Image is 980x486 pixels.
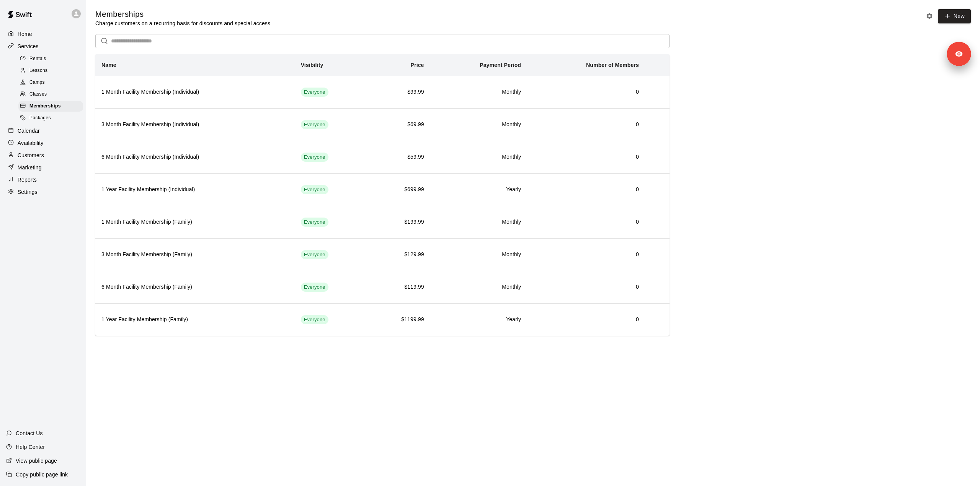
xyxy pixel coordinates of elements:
span: Everyone [301,154,328,161]
h6: $199.99 [373,218,424,226]
h6: 6 Month Facility Membership (Individual) [101,153,289,161]
div: Lessons [18,65,83,76]
p: Settings [18,188,38,196]
b: Price [411,62,424,68]
h6: 6 Month Facility Membership (Family) [101,283,289,291]
p: Reports [18,176,37,184]
p: Customers [18,151,44,159]
span: Everyone [301,251,328,258]
p: Services [18,42,39,50]
div: This membership is visible to all customers [301,153,328,162]
h6: 0 [533,153,639,161]
a: Packages [18,112,86,124]
a: Classes [18,89,86,101]
h6: 0 [533,120,639,129]
div: Classes [18,89,83,100]
span: Everyone [301,121,328,128]
h6: Monthly [436,88,521,96]
a: Availability [6,137,80,149]
a: Settings [6,186,80,198]
h6: 0 [533,88,639,96]
h6: 3 Month Facility Membership (Family) [101,250,289,259]
h6: 0 [533,283,639,291]
h6: Monthly [436,283,521,291]
button: Memberships settings [924,10,935,22]
h6: 0 [533,315,639,324]
p: Charge customers on a recurring basis for discounts and special access [95,20,270,27]
p: Marketing [18,164,42,171]
div: Packages [18,113,83,124]
h6: $1199.99 [373,315,424,324]
div: This membership is visible to all customers [301,120,328,129]
span: Camps [29,79,45,86]
p: Availability [18,139,44,147]
div: This membership is visible to all customers [301,218,328,227]
a: Marketing [6,162,80,173]
b: Number of Members [586,62,639,68]
h6: $99.99 [373,88,424,96]
span: Everyone [301,89,328,96]
div: This membership is visible to all customers [301,88,328,97]
h6: Yearly [436,185,521,194]
a: Home [6,28,80,40]
h6: 3 Month Facility Membership (Individual) [101,120,289,129]
b: Payment Period [480,62,521,68]
span: Packages [29,114,51,122]
h6: Monthly [436,120,521,129]
a: Lessons [18,65,86,76]
b: Visibility [301,62,323,68]
h6: Monthly [436,218,521,226]
h6: $59.99 [373,153,424,161]
div: This membership is visible to all customers [301,250,328,259]
h6: 0 [533,218,639,226]
a: Reports [6,174,80,185]
h6: $129.99 [373,250,424,259]
table: simple table [95,54,670,336]
p: Home [18,30,32,38]
span: Everyone [301,186,328,193]
a: Calendar [6,125,80,137]
h6: Yearly [436,315,521,324]
h6: 0 [533,250,639,259]
div: This membership is visible to all customers [301,283,328,292]
div: This membership is visible to all customers [301,315,328,324]
p: Help Center [16,443,45,451]
h6: $69.99 [373,120,424,129]
h6: 1 Year Facility Membership (Individual) [101,185,289,194]
div: This membership is visible to all customers [301,185,328,194]
a: Camps [18,77,86,89]
div: Memberships [18,101,83,112]
a: New [938,9,971,23]
span: Everyone [301,219,328,226]
p: Copy public page link [16,471,68,478]
h6: $119.99 [373,283,424,291]
span: Everyone [301,284,328,291]
h6: 1 Year Facility Membership (Family) [101,315,289,324]
a: Rentals [18,53,86,65]
span: Rentals [29,55,46,63]
span: Everyone [301,316,328,323]
a: Services [6,41,80,52]
a: Memberships [18,101,86,112]
h6: $699.99 [373,185,424,194]
a: Customers [6,150,80,161]
span: Lessons [29,67,48,75]
h6: Monthly [436,153,521,161]
h6: 1 Month Facility Membership (Family) [101,218,289,226]
p: View public page [16,457,57,465]
b: Name [101,62,116,68]
div: Camps [18,77,83,88]
h5: Memberships [95,9,270,20]
span: Memberships [29,102,61,110]
h6: Monthly [436,250,521,259]
h6: 0 [533,185,639,194]
h6: 1 Month Facility Membership (Individual) [101,88,289,96]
